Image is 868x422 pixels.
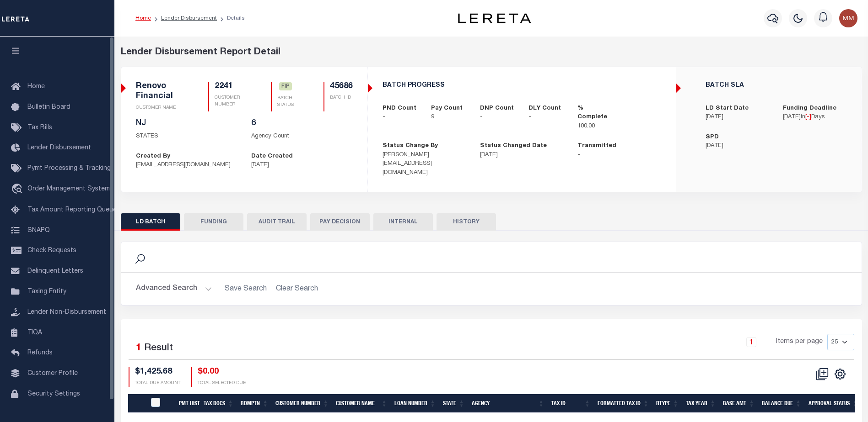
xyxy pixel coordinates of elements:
th: &nbsp;&nbsp;&nbsp;&nbsp;&nbsp;&nbsp;&nbsp;&nbsp;&nbsp;&nbsp; [128,394,146,413]
span: SNAPQ [27,227,50,233]
p: [DATE] [706,142,769,151]
span: Order Management System [27,186,110,192]
div: Lender Disbursement Report Detail [121,46,862,59]
button: LD BATCH [121,213,180,231]
label: Transmitted [577,142,616,151]
th: Loan Number: activate to sort column ascending [391,394,439,413]
p: in Days [783,113,846,122]
th: Rdmptn: activate to sort column ascending [237,394,272,413]
label: DNP Count [480,104,514,113]
span: Items per page [776,337,823,347]
span: Pymt Processing & Tracking [27,165,111,172]
button: Advanced Search [136,280,212,298]
label: Result [144,341,173,356]
i: travel_explore [11,184,26,195]
th: State: activate to sort column ascending [439,394,468,413]
th: RType: activate to sort column ascending [652,394,682,413]
span: Home [27,84,45,90]
p: [DATE] [480,151,564,160]
a: FIP [279,83,292,91]
p: - [383,113,418,122]
p: - [528,113,564,122]
p: - [577,151,661,160]
th: Tax Docs: activate to sort column ascending [200,394,237,413]
label: Date Created [251,152,293,161]
a: Lender Disbursement [161,16,217,21]
label: Funding Deadline [783,104,836,113]
th: Customer Name: activate to sort column ascending [332,394,391,413]
label: % Complete [577,104,613,122]
span: Tax Amount Reporting Queue [27,207,117,213]
th: Base Amt: activate to sort column ascending [719,394,758,413]
h5: Renovo Financial [136,82,187,101]
h4: $1,425.68 [135,367,180,377]
span: FIP [279,82,292,90]
button: INTERNAL [373,213,433,231]
p: Agency Count [251,132,353,141]
label: Status Changed Date [480,142,547,151]
th: PayeePmtBatchStatus [146,394,175,413]
span: Check Requests [27,248,76,254]
th: Tax Year: activate to sort column ascending [682,394,719,413]
span: Security Settings [27,391,80,397]
p: BATCH STATUS [277,95,301,109]
a: Home [135,16,151,21]
p: CUSTOMER NAME [136,105,187,111]
h5: BATCH SLA [706,82,846,90]
h4: $0.00 [198,367,246,377]
h5: 2241 [215,82,249,92]
h5: NJ [136,119,237,129]
p: BATCH ID [330,95,353,101]
th: Customer Number: activate to sort column ascending [272,394,332,413]
span: 1 [136,343,141,353]
p: [DATE] [251,161,353,170]
p: [EMAIL_ADDRESS][DOMAIN_NAME] [136,161,237,170]
p: STATES [136,132,237,141]
p: CUSTOMER NUMBER [215,95,249,108]
span: Lender Non-Disbursement [27,309,106,316]
label: SPD [706,133,719,142]
span: Lender Disbursement [27,145,91,151]
span: Delinquent Letters [27,268,83,274]
span: Customer Profile [27,370,78,377]
span: Bulletin Board [27,104,70,111]
p: [PERSON_NAME][EMAIL_ADDRESS][DOMAIN_NAME] [383,151,466,178]
span: Tax Bills [27,125,52,131]
label: Pay Count [431,104,463,113]
th: Agency: activate to sort column ascending [468,394,548,413]
th: Balance Due: activate to sort column ascending [758,394,805,413]
img: svg+xml;base64,PHN2ZyB4bWxucz0iaHR0cDovL3d3dy53My5vcmcvMjAwMC9zdmciIHBvaW50ZXItZXZlbnRzPSJub25lIi... [839,9,857,27]
span: Refunds [27,350,53,356]
a: 1 [746,337,756,347]
th: Tax Id: activate to sort column ascending [548,394,594,413]
span: TIQA [27,329,42,336]
span: - [807,114,809,120]
button: PAY DECISION [310,213,370,231]
label: PND Count [383,104,416,113]
h5: BATCH PROGRESS [383,82,661,90]
li: Details [217,14,245,22]
img: logo-dark.svg [458,13,531,23]
label: Created By [136,152,170,161]
label: DLY Count [528,104,561,113]
p: TOTAL SELECTED DUE [198,380,246,387]
p: - [480,113,515,122]
button: AUDIT TRAIL [247,213,307,231]
p: 100.00 [577,122,613,131]
span: Taxing Entity [27,289,66,295]
p: 9 [431,113,466,122]
span: [ ] [805,114,811,120]
th: Approval Status: activate to sort column ascending [805,394,862,413]
button: FUNDING [184,213,243,231]
label: Status Change By [383,142,438,151]
th: Formatted Tax Id: activate to sort column ascending [594,394,652,413]
label: LD Start Date [706,104,749,113]
span: [DATE] [783,114,801,120]
p: TOTAL DUE AMOUNT [135,380,180,387]
p: [DATE] [706,113,769,122]
th: Pmt Hist [175,394,200,413]
h5: 45686 [330,82,353,92]
button: HISTORY [437,213,496,231]
h5: 6 [251,119,353,129]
